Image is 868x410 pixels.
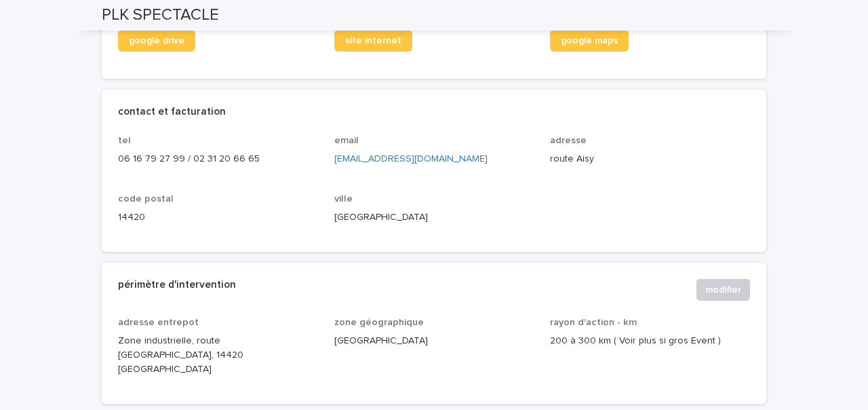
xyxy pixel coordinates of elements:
[102,5,219,25] h2: PLK SPECTACLE
[118,194,174,204] span: code postal
[550,318,637,327] span: rayon d'action - km
[334,334,534,348] p: [GEOGRAPHIC_DATA]
[118,30,195,52] a: google drive
[334,154,488,164] a: [EMAIL_ADDRESS][DOMAIN_NAME]
[696,279,750,301] button: modifier
[705,283,741,297] span: modifier
[334,194,353,204] span: ville
[118,318,199,327] span: adresse entrepot
[118,210,318,225] p: 14420
[129,36,184,45] span: google drive
[118,279,236,291] h2: périmètre d'intervention
[118,334,318,376] p: Zone industrielle, route [GEOGRAPHIC_DATA], 14420 [GEOGRAPHIC_DATA]
[550,30,629,52] a: google maps
[334,30,412,52] a: site internet
[550,136,587,145] span: adresse
[345,36,401,45] span: site internet
[118,136,131,145] span: tel
[118,152,318,166] p: 06 16 79 27 99 / 02 31 20 66 65
[550,334,750,348] p: 200 à 300 km ( Voir plus si gros Event )
[334,210,534,225] p: [GEOGRAPHIC_DATA]
[561,36,618,45] span: google maps
[550,152,750,166] p: route Aisy
[118,106,226,118] h2: contact et facturation
[334,136,359,145] span: email
[334,318,424,327] span: zone géographique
